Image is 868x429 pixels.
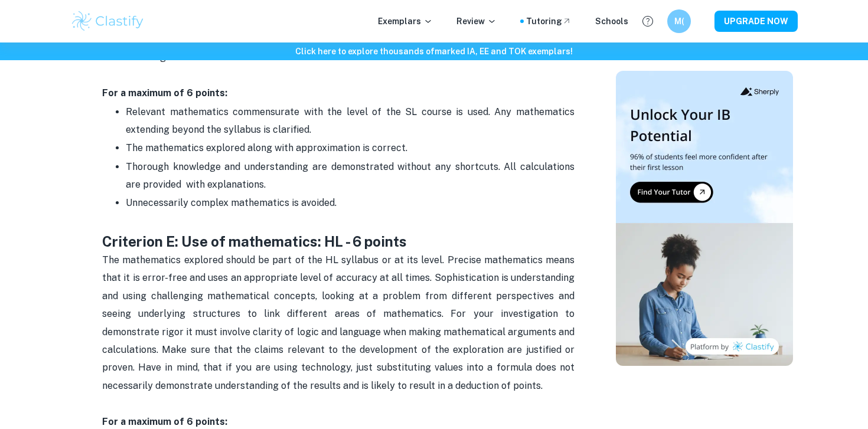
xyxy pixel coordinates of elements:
strong: Criterion E: Use of mathematics: HL - 6 points [102,233,407,250]
strong: For a maximum of 6 points: [102,87,227,99]
a: Schools [595,15,628,28]
p: Exemplars [378,15,433,28]
span: Unnecessarily complex mathematics is avoided. [126,197,337,208]
span: The mathematics explored should be part of the HL syllabus or at its level. Precise mathematics m... [102,254,577,391]
button: UPGRADE NOW [714,11,798,32]
h6: Click here to explore thousands of marked IA, EE and TOK exemplars ! [2,45,866,58]
span: Relevant mathematics commensurate with the level of the SL course is used. Any mathematics extend... [126,106,577,135]
button: M( [667,9,691,33]
a: Tutoring [526,15,572,28]
button: Help and Feedback [638,11,658,31]
h6: M( [673,15,686,28]
strong: For a maximum of 6 points: [102,416,227,427]
p: Review [456,15,497,28]
span: Thorough knowledge and understanding are demonstrated without any shortcuts. All calculations are... [126,161,577,190]
img: Thumbnail [616,71,793,366]
span: The mathematics explored along with approximation is correct. [126,142,407,153]
img: Clastify logo [70,9,145,33]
